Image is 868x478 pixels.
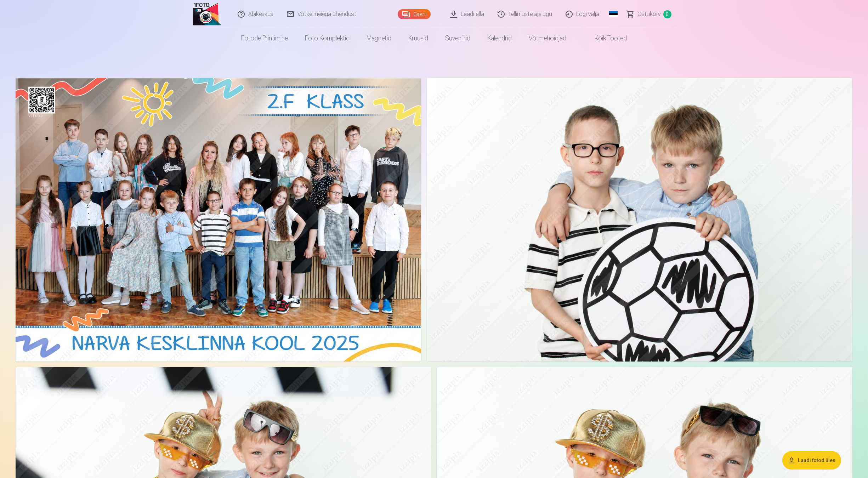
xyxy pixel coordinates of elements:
[575,28,635,48] a: Kõik tooted
[520,28,575,48] a: Võtmehoidjad
[479,28,520,48] a: Kalendrid
[398,9,431,19] a: Galerii
[637,10,660,18] span: Ostukorv
[296,28,358,48] a: Foto komplektid
[782,451,841,470] button: Laadi fotod üles
[193,3,221,25] img: /zh3
[437,28,479,48] a: Suveniirid
[358,28,400,48] a: Magnetid
[400,28,437,48] a: Kruusid
[663,10,671,18] span: 0
[233,28,296,48] a: Fotode printimine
